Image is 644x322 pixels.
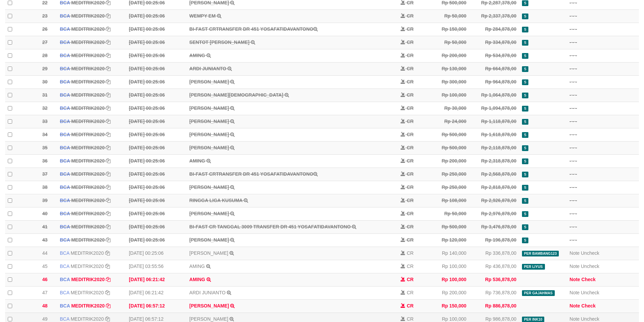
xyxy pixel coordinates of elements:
[126,286,187,299] td: [DATE] 06:21:42
[126,115,187,128] td: [DATE] 00:25:06
[407,158,413,164] span: CR
[522,40,529,46] span: Duplicate/Skipped
[427,9,469,23] td: Rp 50,000
[126,233,187,247] td: [DATE] 00:25:06
[60,303,70,308] span: BCA
[60,13,70,19] span: BCA
[522,106,529,112] span: Duplicate/Skipped
[126,9,187,23] td: [DATE] 00:25:06
[567,89,639,102] td: - - -
[570,290,580,295] a: Note
[106,79,111,84] a: Copy MEDITRIK2020 to clipboard
[189,132,229,137] a: [PERSON_NAME]
[126,207,187,220] td: [DATE] 00:25:06
[60,132,70,137] span: BCA
[106,303,111,308] a: Copy MEDITRIK2020 to clipboard
[189,237,229,243] a: [PERSON_NAME]
[42,290,48,295] span: 47
[570,277,580,282] a: Note
[187,168,398,181] td: BI-FAST CRTRANSFER DR 451 YOSAFATIDAVANTONO
[427,49,469,62] td: Rp 200,000
[60,40,70,45] span: BCA
[126,220,187,233] td: [DATE] 00:25:06
[126,273,187,286] td: [DATE] 06:21:42
[71,303,105,308] a: MEDITRIK2020
[42,198,48,203] span: 39
[106,26,111,32] a: Copy MEDITRIK2020 to clipboard
[71,237,105,243] a: MEDITRIK2020
[189,198,242,203] a: RINGGA LIGA KUSUMA
[126,23,187,36] td: [DATE] 00:25:06
[567,9,639,23] td: - - -
[60,105,70,111] span: BCA
[60,198,70,203] span: BCA
[522,27,529,32] span: Duplicate/Skipped
[71,132,105,137] a: MEDITRIK2020
[427,194,469,207] td: Rp 108,000
[522,198,529,204] span: Duplicate/Skipped
[106,224,111,229] a: Copy MEDITRIK2020 to clipboard
[189,184,229,190] a: [PERSON_NAME]
[106,53,111,58] a: Copy MEDITRIK2020 to clipboard
[522,14,529,19] span: Duplicate/Skipped
[106,237,111,243] a: Copy MEDITRIK2020 to clipboard
[60,277,70,282] span: BCA
[469,299,519,313] td: Rp 886,878,00
[407,277,413,282] span: CR
[189,250,228,256] a: [PERSON_NAME]
[106,92,111,98] a: Copy MEDITRIK2020 to clipboard
[567,49,639,62] td: - - -
[567,102,639,115] td: - - -
[567,141,639,154] td: - - -
[126,89,187,102] td: [DATE] 00:25:06
[581,277,596,282] a: Check
[581,290,599,295] a: Uncheck
[189,158,205,164] a: AMING
[469,220,519,233] td: Rp 3,476,878,00
[71,316,104,322] a: MEDITRIK2020
[407,198,413,203] span: CR
[407,132,413,137] span: CR
[42,53,48,58] span: 28
[427,207,469,220] td: Rp 50,000
[106,171,111,177] a: Copy MEDITRIK2020 to clipboard
[189,145,229,150] a: [PERSON_NAME]
[522,0,529,6] span: Duplicate/Skipped
[581,316,599,322] a: Uncheck
[427,154,469,168] td: Rp 200,000
[522,224,529,230] span: Duplicate/Skipped
[407,92,413,98] span: CR
[42,66,48,71] span: 29
[42,145,48,150] span: 35
[567,220,639,233] td: - - -
[60,250,69,256] span: BCA
[105,250,110,256] a: Copy MEDITRIK2020 to clipboard
[469,181,519,194] td: Rp 2,818,878,00
[106,132,111,137] a: Copy MEDITRIK2020 to clipboard
[427,220,469,233] td: Rp 500,000
[567,62,639,75] td: - - -
[71,145,105,150] a: MEDITRIK2020
[189,40,249,45] a: SENTOT [PERSON_NAME]
[42,250,48,256] span: 44
[469,49,519,62] td: Rp 534,878,00
[522,132,529,138] span: Duplicate/Skipped
[469,247,519,260] td: Rp 336,878,00
[469,286,519,299] td: Rp 736,878,00
[522,185,529,191] span: Duplicate/Skipped
[469,89,519,102] td: Rp 1,064,878,00
[570,303,580,308] a: Note
[189,13,216,19] a: WEMPY EM
[189,316,228,322] a: [PERSON_NAME]
[71,79,105,84] a: MEDITRIK2020
[427,36,469,49] td: Rp 50,000
[189,66,226,71] a: ARDI JUNIANTO
[60,92,70,98] span: BCA
[522,158,529,164] span: Duplicate/Skipped
[469,115,519,128] td: Rp 1,118,878,00
[126,168,187,181] td: [DATE] 00:25:06
[522,145,529,151] span: Duplicate/Skipped
[60,184,70,190] span: BCA
[407,316,413,322] span: CR
[407,184,413,190] span: CR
